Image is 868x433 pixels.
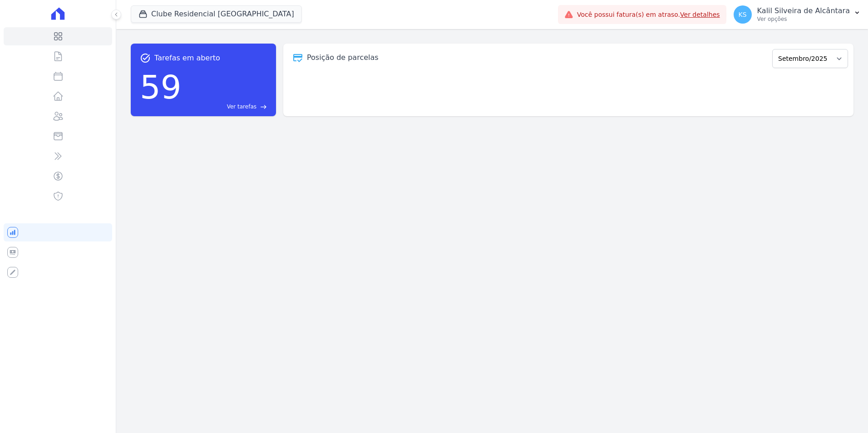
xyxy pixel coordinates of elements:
div: 59 [140,64,182,111]
button: Clube Residencial [GEOGRAPHIC_DATA] [131,5,302,23]
button: KS Kalil Silveira de Alcântara Ver opções [726,2,868,27]
div: Posição de parcelas [307,52,379,63]
span: Você possui fatura(s) em atraso. [577,10,720,20]
span: task_alt [140,53,151,64]
span: KS [739,11,747,18]
span: east [260,103,267,110]
span: Tarefas em aberto [154,53,220,64]
a: Ver detalhes [680,11,720,18]
span: Ver tarefas [227,103,256,111]
p: Kalil Silveira de Alcântara [757,6,850,15]
p: Ver opções [757,15,850,23]
a: Ver tarefas east [185,103,267,111]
